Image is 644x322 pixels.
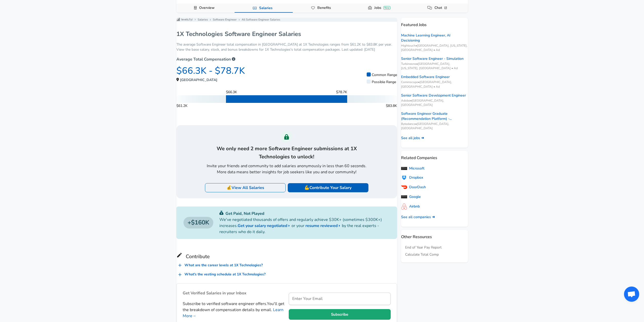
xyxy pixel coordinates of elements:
span: $78.7K [336,90,347,95]
span: $78.7K [215,65,245,77]
img: HTNiPJH.png [401,167,407,170]
a: See all jobs ➜ [401,136,424,141]
a: 💰View All Salaries [205,183,286,192]
button: What's the vesting schedule at 1X Technologies? [176,270,267,279]
a: Senior Software Development Engineer [401,93,466,98]
a: Microsoft [401,166,424,171]
span: Hightouch • [GEOGRAPHIC_DATA], [US_STATE], [GEOGRAPHIC_DATA] • Ad [401,44,468,52]
a: Learn More→ [183,307,283,319]
a: 💪Contribute Your Salary [288,183,368,192]
a: Airbnb [401,203,420,210]
span: [GEOGRAPHIC_DATA] [180,78,217,83]
p: Get Paid, Not Played [219,211,390,217]
span: $61.2K [176,103,226,111]
p: We've negotiated thousands of offers and regularly achieve $30K+ (sometimes $300K+) increases. or... [219,217,390,235]
img: 1y1UHYp.png [401,195,407,198]
a: End of Year Pay Report [405,245,442,250]
p: The average Software Engineer total compensation in [GEOGRAPHIC_DATA] at 1X Technologies ranges f... [176,42,397,52]
span: Adobe • [GEOGRAPHIC_DATA], [GEOGRAPHIC_DATA] [401,99,468,107]
p: All Software Engineer Salaries [242,18,280,22]
a: Embedded Software Engineer [401,74,450,80]
p: Subscribe to verified offers . You'll get the breakdown of compensation details by email. [183,301,285,319]
a: Dropbox [401,175,423,180]
img: svg+xml;base64,PHN2ZyB4bWxucz0iaHR0cDovL3d3dy53My5vcmcvMjAwMC9zdmciIGZpbGw9IiMwYzU0NjAiIHZpZXdCb3... [219,211,223,215]
img: iX1iTcW.png [401,203,407,210]
div: New [383,6,390,10]
a: Benefits [315,4,333,12]
span: Turbineone • [GEOGRAPHIC_DATA], [US_STATE], [GEOGRAPHIC_DATA] • Ad [401,62,468,70]
p: Invite your friends and community to add salaries anonymously in less than 60 seconds. More data ... [205,163,368,175]
a: What are the career levels at 1X Technologies? [176,261,265,270]
a: DoorDash [401,184,426,190]
a: Salaries [257,4,275,12]
a: Salaries [198,18,208,22]
p: 💰 View All [226,185,264,191]
a: Google [401,194,421,199]
img: coaYGfn.png [401,184,407,190]
a: resume reviewed [305,223,342,229]
span: Common Range [372,72,397,78]
img: sfdmdbA.png [401,175,407,180]
a: Get your salary negotiated [238,223,292,229]
div: Open chat [624,287,639,302]
span: Possible Range [372,80,396,85]
span: Commscope • [GEOGRAPHIC_DATA], [GEOGRAPHIC_DATA] • Ad [401,80,468,89]
span: Salaries [249,185,264,191]
a: Chat [432,4,450,12]
span: $66.3K [176,65,206,77]
span: Software Engineer [221,301,255,307]
a: Calculate Total Comp [405,252,439,257]
a: Software Engineer Graduate (Recommendation Platform) -... [401,111,468,121]
p: Featured Jobs [401,18,468,28]
a: Software Engineer [213,18,237,22]
span: $83.8K [347,103,397,111]
a: Overview [197,4,217,12]
p: Related Companies [401,151,468,161]
a: $160K [183,217,213,229]
p: Other Resources [401,230,468,240]
a: Machine Learning Engineer, AI Decisioning [401,33,468,43]
h6: Contribute [176,252,397,261]
span: Your Salary [329,185,351,191]
div: Company Data Navigation [176,4,468,13]
p: Average Total Compensation [176,56,231,62]
a: JobsNew [372,4,392,12]
button: Subscribe [289,309,391,320]
span: $66.3K [226,90,237,94]
a: Senior Software Engineer - Simulation [401,56,464,61]
h1: 1X Technologies Software Engineer Salaries [176,30,301,38]
h3: We only need 2 more Software Engineer submissions at 1X Technologies to unlock! [205,145,368,161]
span: Bytedance • [GEOGRAPHIC_DATA], [GEOGRAPHIC_DATA] [401,122,468,130]
h6: Get Verified Salaries in your Inbox [183,290,285,297]
span: - [209,65,213,77]
p: 💪 Contribute [304,185,351,191]
a: See all companies ➜ [401,215,435,220]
